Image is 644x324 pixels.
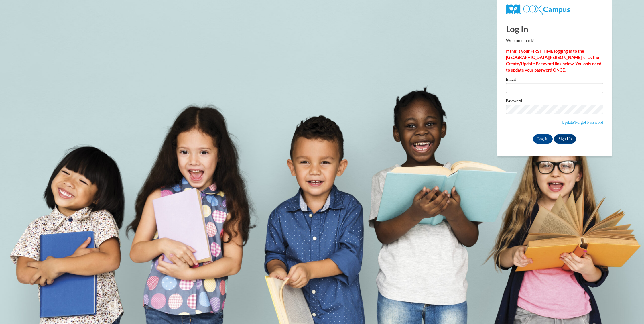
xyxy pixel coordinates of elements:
[562,120,603,125] a: Update/Forgot Password
[506,77,603,83] label: Email
[506,23,603,35] h1: Log In
[533,134,553,144] input: Log In
[506,7,570,11] a: COX Campus
[506,4,570,15] img: COX Campus
[506,99,603,105] label: Password
[554,134,576,144] a: Sign Up
[506,38,603,44] p: Welcome back!
[506,49,601,72] strong: If this is your FIRST TIME logging in to the [GEOGRAPHIC_DATA][PERSON_NAME], click the Create/Upd...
